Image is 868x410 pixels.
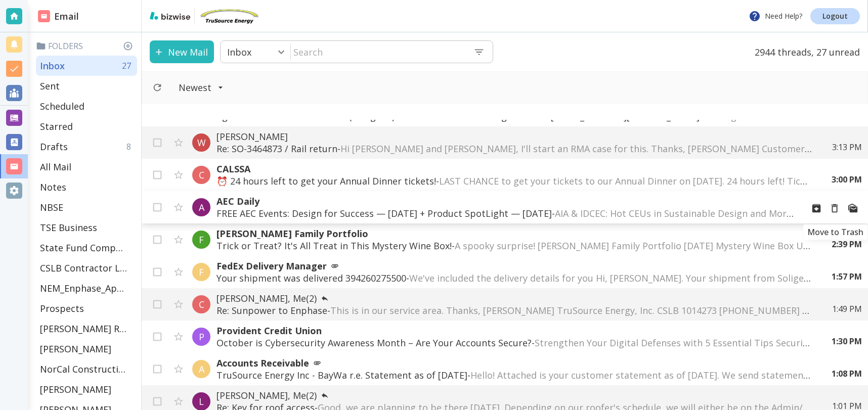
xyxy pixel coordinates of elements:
[40,383,111,395] p: [PERSON_NAME]
[38,10,50,22] img: DashboardSidebarEmail.svg
[832,142,862,153] p: 3:13 PM
[216,163,811,175] p: CALSSA
[216,389,812,401] p: [PERSON_NAME], Me (2)
[216,130,812,143] p: [PERSON_NAME]
[199,266,204,278] p: F
[36,318,137,339] div: [PERSON_NAME] Residence
[36,96,137,116] div: Scheduled
[168,76,234,99] button: Filter
[216,337,811,349] p: October is Cybersecurity Awareness Month – Are Your Accounts Secure? -
[832,239,862,250] p: 2:39 PM
[803,224,867,240] div: Move to Trash
[216,227,811,240] p: [PERSON_NAME] Family Portfolio
[40,80,60,92] p: Sent
[199,201,204,213] p: A
[36,157,137,177] div: All Mail
[197,136,206,149] p: W
[832,368,862,379] p: 1:08 PM
[40,221,97,234] p: TSE Business
[199,363,204,375] p: A
[36,339,137,359] div: [PERSON_NAME]
[199,234,204,246] p: F
[216,304,812,316] p: Re: Sunpower to Enphase -
[807,199,826,217] button: Archive
[40,262,127,274] p: CSLB Contractor License
[36,197,137,217] div: NBSE
[199,331,204,343] p: P
[40,363,127,375] p: NorCal Construction
[199,298,204,310] p: C
[40,282,127,294] p: NEM_Enphase_Applications
[216,143,812,155] p: Re: SO-3464873 / Rail return -
[40,181,66,193] p: Notes
[148,78,166,97] button: Refresh
[36,136,137,157] div: Drafts8
[36,76,137,96] div: Sent
[216,195,795,207] p: AEC Daily
[40,161,71,173] p: All Mail
[36,217,137,238] div: TSE Business
[216,325,811,337] p: Provident Credit Union
[36,40,137,52] p: Folders
[216,240,811,252] p: Trick or Treat? It's All Treat in This Mystery Wine Box! -
[832,336,862,347] p: 1:30 PM
[150,12,190,20] img: bizwise
[36,379,137,399] div: [PERSON_NAME]
[126,141,135,152] p: 8
[40,242,127,254] p: State Fund Compensation
[40,60,65,72] p: Inbox
[36,278,137,298] div: NEM_Enphase_Applications
[227,46,251,58] p: Inbox
[291,41,465,62] input: Search
[38,10,79,23] h2: Email
[40,120,73,132] p: Starred
[749,10,802,22] p: Need Help?
[826,199,844,217] button: Move to Trash
[810,8,860,24] a: Logout
[36,258,137,278] div: CSLB Contractor License
[199,8,259,24] img: TruSource Energy, Inc.
[40,302,84,314] p: Prospects
[36,238,137,258] div: State Fund Compensation
[749,40,860,63] p: 2944 threads, 27 unread
[216,260,811,272] p: FedEx Delivery Manager
[822,13,848,20] p: Logout
[216,207,795,219] p: FREE AEC Events: Design for Success — [DATE] + Product SpotLight — [DATE] -
[40,343,111,355] p: [PERSON_NAME]
[216,369,811,381] p: TruSource Energy Inc - BayWa r.e. Statement as of [DATE] -
[216,175,811,187] p: ⏰ 24 hours left to get your Annual Dinner tickets! -
[40,323,127,335] p: [PERSON_NAME] Residence
[199,169,204,181] p: C
[40,201,63,213] p: NBSE
[36,177,137,197] div: Notes
[832,174,862,185] p: 3:00 PM
[216,272,811,284] p: Your shipment was delivered 394260275500 -
[40,100,84,112] p: Scheduled
[216,357,811,369] p: Accounts Receivable
[150,40,214,63] button: New Mail
[36,56,137,76] div: Inbox27
[832,303,862,314] p: 1:49 PM
[36,359,137,379] div: NorCal Construction
[832,271,862,282] p: 1:57 PM
[216,292,812,304] p: [PERSON_NAME], Me (2)
[40,141,68,153] p: Drafts
[199,395,204,407] p: L
[36,298,137,318] div: Prospects
[844,199,862,217] button: Mark as Read
[122,60,135,71] p: 27
[36,116,137,136] div: Starred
